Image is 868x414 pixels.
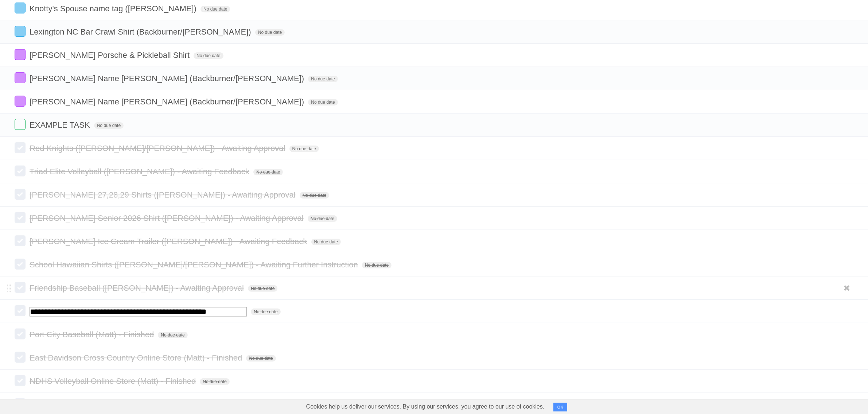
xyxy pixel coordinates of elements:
label: Done [15,96,26,107]
label: Done [15,212,26,223]
span: No due date [300,192,329,199]
span: Knotty's Spouse name tag ([PERSON_NAME]) [30,4,198,13]
span: No due date [308,99,338,106]
span: Red Knights ([PERSON_NAME]/[PERSON_NAME]) - Awaiting Approval [30,144,287,153]
span: No due date [308,215,337,222]
label: Done [15,305,26,316]
span: [PERSON_NAME] Name [PERSON_NAME] (Backburner/[PERSON_NAME]) [30,97,306,106]
span: No due date [255,29,285,36]
span: No due date [201,6,230,12]
label: Done [15,142,26,153]
label: Done [15,329,26,339]
label: Done [15,119,26,130]
label: Done [15,259,26,270]
span: No due date [248,285,277,292]
label: Done [15,49,26,60]
label: Done [15,166,26,176]
span: [PERSON_NAME] Senior 2026 Shirt ([PERSON_NAME]) - Awaiting Approval [30,214,305,223]
label: Done [15,72,26,83]
span: No due date [251,308,280,315]
label: Done [15,235,26,246]
label: Done [15,26,26,37]
span: No due date [194,52,223,59]
label: Done [15,398,26,409]
span: East Davidson Cross Country Online Store (Matt) - Finished [30,353,244,362]
label: Done [15,282,26,293]
span: [PERSON_NAME] Porsche & Pickleball Shirt [30,51,191,60]
span: School Hawaiian Shirts ([PERSON_NAME]/[PERSON_NAME]) - Awaiting Further Instruction [30,260,360,269]
span: No due date [308,76,338,82]
span: Port City Baseball (Matt) - Finished [30,330,156,339]
span: No due date [311,239,341,245]
span: No due date [94,122,124,129]
span: Friendship Baseball ([PERSON_NAME]) - Awaiting Approval [30,283,246,292]
span: EXAMPLE TASK [30,120,92,130]
span: [PERSON_NAME] Ice Cream Trailer ([PERSON_NAME]) - Awaiting Feedback [30,237,309,246]
span: No due date [289,146,319,152]
span: [PERSON_NAME] 27,28,29 Shirts ([PERSON_NAME]) - Awaiting Approval [30,190,297,199]
span: NDHS Volleyball Online Store (Matt) - Finished [30,377,198,386]
span: No due date [362,262,392,268]
span: No due date [253,169,283,175]
span: [PERSON_NAME] Name [PERSON_NAME] (Backburner/[PERSON_NAME]) [30,74,306,83]
span: Triad Elite Volleyball ([PERSON_NAME]) - Awaiting Feedback [30,167,251,176]
span: Cookies help us deliver our services. By using our services, you agree to our use of cookies. [299,399,552,414]
span: No due date [246,355,276,362]
label: Done [15,3,26,13]
label: Done [15,189,26,200]
span: No due date [200,378,229,385]
label: Done [15,352,26,363]
span: No due date [158,332,187,338]
span: Lexington NC Bar Crawl Shirt (Backburner/[PERSON_NAME]) [30,27,253,36]
button: OK [553,403,568,411]
label: Done [15,375,26,386]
